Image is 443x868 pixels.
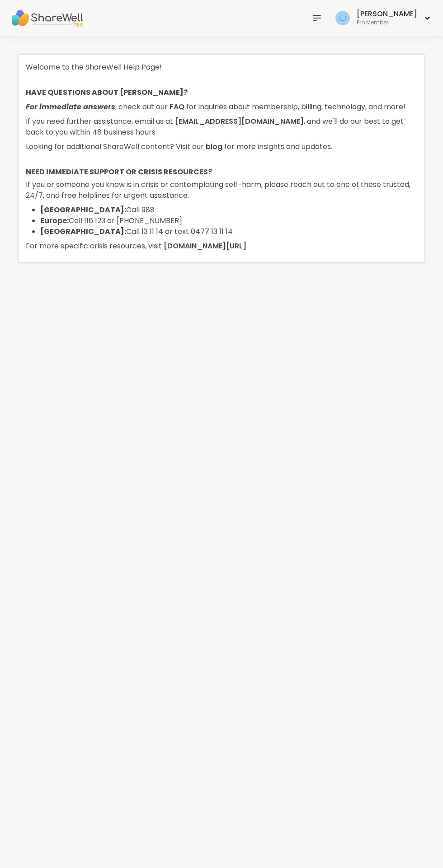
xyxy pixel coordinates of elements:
h4: NEED IMMEDIATE SUPPORT OR CRISIS RESOURCES? [26,167,417,179]
a: blog [206,141,222,152]
p: If you or someone you know is in crisis or contemplating self-harm, please reach out to one of th... [26,179,417,201]
p: , check out our for inquiries about membership, billing, technology, and more! [26,102,417,112]
li: Call 13 11 14 or text 0477 13 11 14 [40,226,417,237]
div: [PERSON_NAME] [357,9,417,19]
img: ShareWell Nav Logo [11,2,83,34]
b: [GEOGRAPHIC_DATA]: [40,226,126,237]
b: [GEOGRAPHIC_DATA]: [40,205,126,215]
img: Cyndy [335,11,350,25]
p: If you need further assistance, email us at , and we'll do our best to get back to you within 48 ... [26,116,417,138]
h4: HAVE QUESTIONS ABOUT [PERSON_NAME]? [26,87,417,102]
b: Europe: [40,215,69,226]
p: Welcome to the ShareWell Help Page! [26,62,417,73]
a: [EMAIL_ADDRESS][DOMAIN_NAME] [175,116,304,126]
div: Pro Member [357,19,417,27]
a: [DOMAIN_NAME][URL] [164,241,246,251]
a: FAQ [170,102,184,112]
li: Call 116 123 or [PHONE_NUMBER] [40,215,417,226]
p: Looking for additional ShareWell content? Visit our for more insights and updates. [26,141,417,152]
li: Call 988 [40,205,417,215]
span: For immediate answers [26,102,115,112]
p: For more specific crisis resources, visit . [26,241,417,252]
